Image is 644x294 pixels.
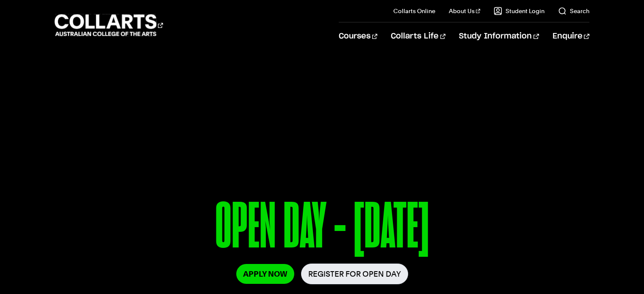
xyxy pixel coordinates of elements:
a: Collarts Life [391,22,445,50]
a: About Us [449,7,480,15]
a: Search [558,7,589,15]
a: Student Login [494,7,544,15]
a: Collarts Online [393,7,435,15]
a: Study Information [459,22,539,50]
div: Go to homepage [55,13,163,37]
a: Enquire [553,22,589,50]
a: Register for Open Day [301,264,408,284]
p: OPEN DAY - [DATE] [72,194,572,264]
a: Courses [339,22,377,50]
a: Apply Now [236,264,294,284]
